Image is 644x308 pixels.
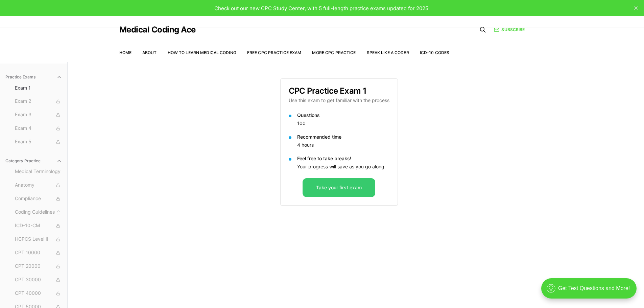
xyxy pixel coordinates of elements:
button: CPT 10000 [12,247,65,258]
span: Compliance [15,195,62,203]
span: Exam 1 [15,85,62,91]
a: About [142,50,157,55]
button: Exam 3 [12,110,65,120]
p: 4 hours [297,142,389,148]
span: CPT 40000 [15,290,62,297]
button: Exam 2 [12,96,65,107]
span: Coding Guidelines [15,209,62,216]
span: Check out our new CPC Study Center, with 5 full-length practice exams updated for 2025! [214,5,430,11]
span: Medical Terminology [15,168,62,175]
a: Free CPC Practice Exam [247,50,302,55]
span: CPT 20000 [15,263,62,270]
a: Medical Coding Ace [119,26,196,34]
p: Feel free to take breaks! [297,155,389,162]
a: More CPC Practice [312,50,356,55]
span: HCPCS Level II [15,236,62,243]
a: How to Learn Medical Coding [168,50,236,55]
button: Medical Terminology [12,166,65,177]
h3: CPC Practice Exam 1 [289,87,389,95]
span: Exam 2 [15,98,62,105]
button: CPT 40000 [12,288,65,299]
button: Practice Exams [3,72,65,82]
p: 100 [297,120,389,127]
button: Category Practice [3,156,65,166]
p: Recommended time [297,134,389,140]
button: Exam 1 [12,82,65,93]
button: ICD-10-CM [12,220,65,231]
p: Questions [297,112,389,119]
a: Speak Like a Coder [367,50,409,55]
button: HCPCS Level II [12,234,65,245]
button: Coding Guidelines [12,207,65,218]
button: Compliance [12,193,65,204]
button: Exam 4 [12,123,65,134]
button: CPT 30000 [12,275,65,285]
p: Your progress will save as you go along [297,163,389,170]
span: Exam 3 [15,111,62,119]
span: ICD-10-CM [15,222,62,230]
button: close [630,3,641,14]
span: Exam 4 [15,125,62,132]
span: CPT 10000 [15,249,62,257]
span: Exam 5 [15,138,62,146]
button: Anatomy [12,180,65,191]
a: ICD-10 Codes [420,50,449,55]
a: Subscribe [494,27,525,33]
span: Anatomy [15,182,62,189]
button: CPT 20000 [12,261,65,272]
span: CPT 30000 [15,276,62,284]
button: Exam 5 [12,137,65,147]
button: Take your first exam [303,178,375,197]
a: Home [119,50,132,55]
p: Use this exam to get familiar with the process [289,97,389,104]
iframe: portal-trigger [535,275,644,308]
